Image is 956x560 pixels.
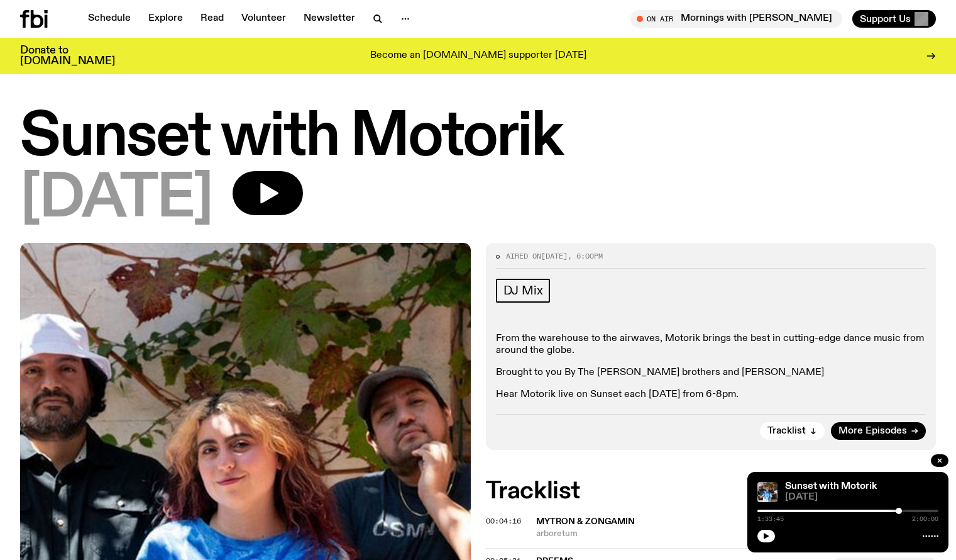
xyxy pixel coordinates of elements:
span: , 6:00pm [568,251,603,261]
button: 00:04:16 [486,518,521,525]
button: Support Us [852,10,936,28]
h1: Sunset with Motorik [20,109,936,166]
p: Hear Motorik live on Sunset each [DATE] from 6-8pm. [496,389,926,401]
h3: Donate to [DOMAIN_NAME] [20,45,115,67]
button: On AirMornings with [PERSON_NAME] [630,10,842,28]
span: arboretum [536,528,937,540]
a: Explore [141,10,190,28]
span: 2:00:00 [912,516,938,522]
span: Tracklist [767,427,806,436]
a: Newsletter [296,10,363,28]
span: 00:04:16 [486,516,521,526]
button: Tracklist [760,422,825,440]
a: More Episodes [831,422,926,440]
p: From the warehouse to the airwaves, Motorik brings the best in cutting-edge dance music from arou... [496,333,926,357]
a: Sunset with Motorik [785,481,877,491]
span: 1:33:45 [757,516,784,522]
p: Become an [DOMAIN_NAME] supporter [DATE] [370,50,586,62]
span: Support Us [860,13,911,25]
span: DJ Mix [503,284,543,298]
a: Read [193,10,231,28]
a: Schedule [80,10,138,28]
span: More Episodes [838,427,907,436]
span: [DATE] [20,171,212,228]
p: Brought to you By The [PERSON_NAME] brothers and [PERSON_NAME] [496,367,926,379]
h2: Tracklist [486,480,937,503]
span: [DATE] [785,493,938,502]
span: [DATE] [541,251,568,261]
a: DJ Mix [496,279,551,303]
img: Andrew, Reenie, and Pat stand in a row, smiling at the camera, in dappled light with a vine leafe... [757,482,777,502]
span: mytron & zongamin [536,517,635,526]
span: Aired on [506,251,541,261]
a: Volunteer [234,10,294,28]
